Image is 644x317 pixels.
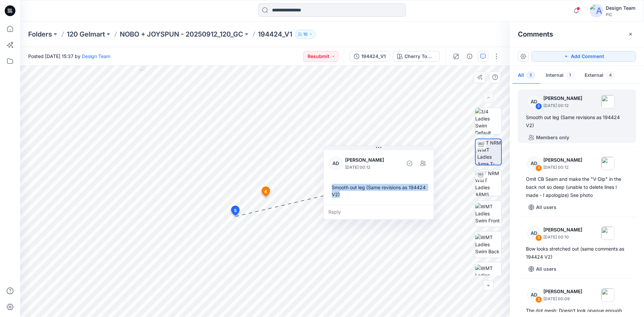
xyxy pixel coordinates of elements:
div: 4 [535,165,542,171]
div: AD [527,95,541,108]
p: 10 [303,31,308,38]
div: Smooth out leg (Same revisions as 194424 V2) [526,113,628,129]
h2: Comments [518,30,553,38]
p: [PERSON_NAME] [543,226,582,234]
div: 194424_V1 [361,53,386,60]
div: 5 [535,103,542,110]
button: Internal [540,67,579,84]
p: [DATE] 00:10 [543,234,582,241]
p: All users [536,265,556,273]
button: Members only [526,132,572,143]
div: Smooth out leg (Same revisions as 194424 V2) [329,181,428,201]
div: Design Team [606,4,636,12]
p: [PERSON_NAME] [543,94,582,102]
span: 1 [566,72,574,78]
p: All users [536,203,556,211]
span: 5 [234,208,236,214]
div: 2 [535,296,542,303]
img: 3/4 Ladies Swim Default [475,108,501,134]
div: Cherry Tomato [405,53,435,60]
img: WMT Ladies Swim Front [475,203,501,224]
button: All [513,67,540,84]
p: 194424_V1 [258,30,292,39]
button: Add Comment [531,51,636,62]
div: Reply [324,205,434,219]
a: Folders [28,30,52,39]
span: Posted [DATE] 15:37 by [28,53,110,60]
div: AD [527,226,541,240]
p: [PERSON_NAME] [543,156,582,164]
div: AD [527,157,541,170]
div: PIC [606,12,636,17]
span: 4 [264,189,267,195]
span: 4 [606,72,615,78]
button: 10 [295,30,316,39]
p: [DATE] 00:09 [543,296,582,302]
p: [PERSON_NAME] [345,156,400,164]
div: AD [329,157,342,170]
button: Cherry Tomato [393,51,440,62]
button: All users [526,202,559,213]
p: [PERSON_NAME] [543,287,582,296]
p: [DATE] 00:12 [543,164,582,171]
img: WMT Ladies Swim Left [475,265,501,286]
div: 3 [535,234,542,241]
div: Bow looks stretched out (same comments as 194424 V2) [526,245,628,261]
span: 5 [527,72,535,78]
img: WMT Ladies Swim Back [475,234,501,255]
button: External [579,67,620,84]
a: 120 Gelmart [67,30,105,39]
img: TT NRM WMT Ladies Arms T-POSE [477,139,501,165]
img: avatar [590,4,603,17]
div: Omit CB Seam and make the "V-Dip" in the back not so deep (unable to delete lines I made - I apol... [526,175,628,199]
button: All users [526,264,559,274]
p: Members only [536,134,569,142]
button: Details [464,51,475,62]
img: TT NRM WMT Ladies ARMS DOWN [475,170,501,196]
div: AD [527,288,541,302]
p: [DATE] 00:12 [543,102,582,109]
a: NOBO + JOYSPUN - 20250912_120_GC [120,30,243,39]
a: Design Team [82,53,110,59]
button: 194424_V1 [350,51,390,62]
p: [DATE] 00:12 [345,164,400,171]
